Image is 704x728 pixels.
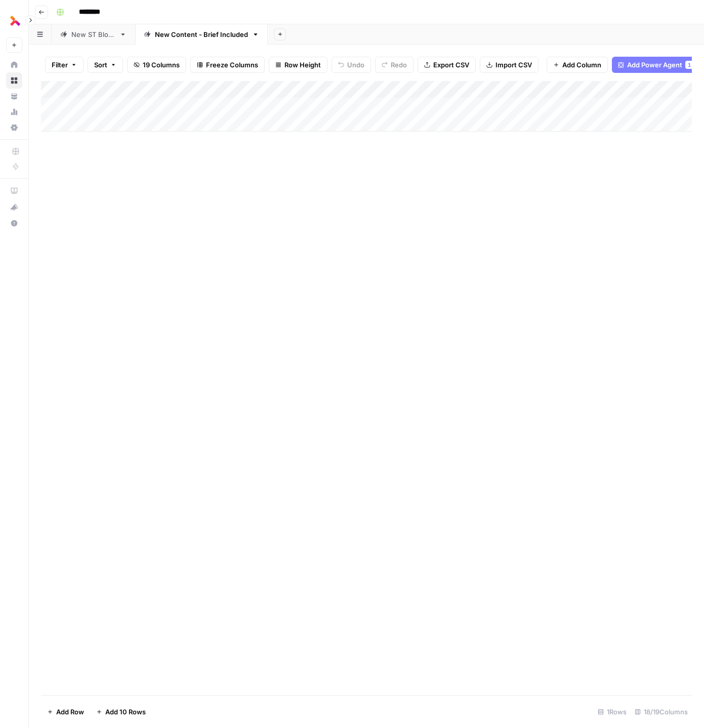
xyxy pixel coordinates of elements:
[6,72,22,89] a: Browse
[391,60,407,70] span: Redo
[88,57,123,73] button: Sort
[127,57,186,73] button: 19 Columns
[6,183,22,199] a: AirOps Academy
[90,704,152,720] button: Add 10 Rows
[135,24,268,45] a: New Content - Brief Included
[375,57,413,73] button: Redo
[71,29,115,39] div: New ST Blogs
[612,57,697,73] button: Add Power Agent1
[155,29,248,39] div: New Content - Brief Included
[269,57,327,73] button: Row Height
[332,57,371,73] button: Undo
[52,60,68,70] span: Filter
[143,60,180,70] span: 19 Columns
[190,57,265,73] button: Freeze Columns
[547,57,608,73] button: Add Column
[6,57,22,73] a: Home
[685,61,693,69] div: 1
[347,60,364,70] span: Undo
[6,119,22,136] a: Settings
[94,60,107,70] span: Sort
[206,60,258,70] span: Freeze Columns
[562,60,601,70] span: Add Column
[6,8,22,33] button: Workspace: Thoughtful AI Content Engine
[56,707,84,717] span: Add Row
[594,704,631,720] div: 1 Rows
[631,704,692,720] div: 18/19 Columns
[6,215,22,231] button: Help + Support
[6,12,24,30] img: Thoughtful AI Content Engine Logo
[6,104,22,120] a: Usage
[480,57,539,73] button: Import CSV
[45,57,84,73] button: Filter
[41,704,90,720] button: Add Row
[6,199,22,215] button: What's new?
[495,60,532,70] span: Import CSV
[433,60,469,70] span: Export CSV
[105,707,146,717] span: Add 10 Rows
[52,24,135,45] a: New ST Blogs
[284,60,321,70] span: Row Height
[6,88,22,104] a: Your Data
[7,199,22,215] div: What's new?
[688,61,691,69] span: 1
[627,60,682,70] span: Add Power Agent
[418,57,476,73] button: Export CSV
